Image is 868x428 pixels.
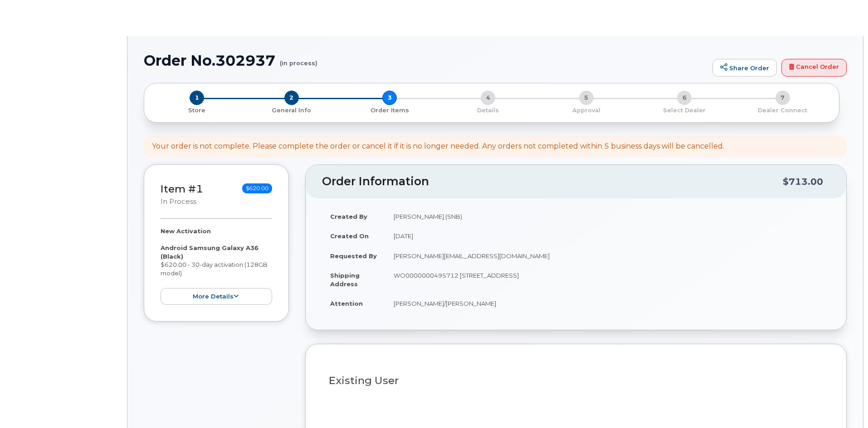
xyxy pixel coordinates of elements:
[161,288,272,305] button: more details
[330,213,367,220] strong: Created By
[243,105,341,115] a: 2 General Info
[161,227,211,235] strong: New Activation
[161,197,196,206] small: in process
[783,173,823,190] div: $713.00
[161,183,203,195] a: Item #1
[330,272,360,288] strong: Shipping Address
[385,246,830,266] td: [PERSON_NAME][EMAIL_ADDRESS][DOMAIN_NAME]
[712,59,777,77] a: Share Order
[781,59,847,77] a: Cancel Order
[329,375,823,386] h3: Existing User
[280,53,317,67] small: (in process)
[190,91,204,105] span: 1
[322,175,783,188] h2: Order Information
[330,252,377,260] strong: Requested By
[152,141,724,152] div: Your order is not complete. Please complete the order or cancel it if it is no longer needed. Any...
[284,91,299,105] span: 2
[246,106,337,115] p: General Info
[155,106,239,115] p: Store
[144,53,708,68] h1: Order No.302937
[161,244,258,260] strong: Android Samsung Galaxy A36 (Black)
[242,183,272,193] span: $620.00
[161,227,272,305] div: $620.00 - 30-day activation (128GB model)
[330,232,369,240] strong: Created On
[385,265,830,293] td: WO0000000495712 [STREET_ADDRESS]
[385,226,830,246] td: [DATE]
[151,105,243,115] a: 1 Store
[385,293,830,313] td: [PERSON_NAME]/[PERSON_NAME]
[385,207,830,226] td: [PERSON_NAME] (SNB)
[330,300,363,307] strong: Attention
